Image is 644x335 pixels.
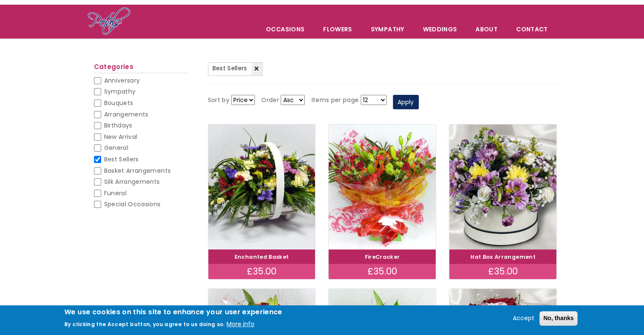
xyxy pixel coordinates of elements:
img: Home [87,7,131,36]
a: FireCracker [365,253,400,260]
h2: We use cookies on this site to enhance your user experience [64,307,282,317]
h2: Categories [94,63,188,73]
div: £35.00 [329,264,436,279]
a: Hat Box Arrangement [470,253,536,260]
button: Accept [509,313,538,324]
span: Birthdays [104,121,133,130]
span: Anniversary [104,76,140,85]
span: New Arrival [104,133,138,141]
label: Items per page [311,95,359,105]
span: Occasions [257,20,313,38]
label: Order [261,95,279,105]
a: About [467,20,506,38]
span: Best Sellers [104,155,139,163]
img: Hat Box Arrangement [449,125,556,249]
a: Best Sellers [208,62,263,76]
span: Weddings [414,20,466,38]
span: Funeral [104,189,127,197]
a: Flowers [314,20,361,38]
img: Enchanted Basket [208,125,315,249]
span: Sympathy [104,87,136,96]
label: Sort by [208,95,229,105]
span: Silk Arrangements [104,177,160,186]
span: Basket Arrangements [104,166,171,175]
button: No, thanks [539,311,578,326]
div: £35.00 [208,264,315,279]
span: General [104,144,128,152]
a: Enchanted Basket [235,253,289,260]
span: Arrangements [104,110,149,119]
button: More info [227,319,254,329]
div: £35.00 [449,264,556,279]
a: Sympathy [362,20,413,38]
span: Best Sellers [213,64,247,72]
span: Bouquets [104,99,133,107]
a: Contact [507,20,556,38]
img: FireCracker [329,125,436,249]
span: Special Occasions [104,200,161,208]
p: By clicking the Accept button, you agree to us doing so. [64,321,225,328]
button: Apply [393,95,419,109]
